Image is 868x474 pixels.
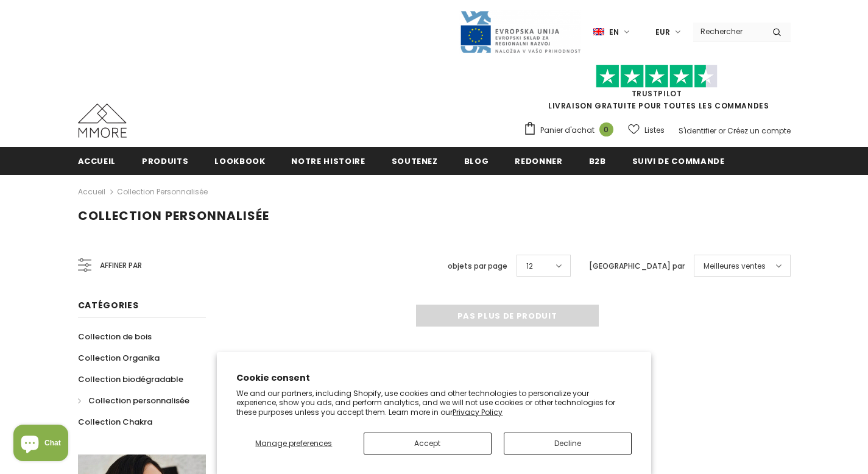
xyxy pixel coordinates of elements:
[214,155,265,167] span: Lookbook
[78,155,116,167] span: Accueil
[599,122,613,136] span: 0
[142,147,188,174] a: Produits
[291,155,365,167] span: Notre histoire
[632,147,725,174] a: Suivi de commande
[78,416,152,428] span: Collection Chakra
[526,260,533,272] span: 12
[236,433,351,455] button: Manage preferences
[632,155,725,167] span: Suivi de commande
[655,26,670,38] span: EUR
[236,372,632,384] h2: Cookie consent
[632,88,682,99] a: TrustPilot
[515,147,562,174] a: Redonner
[459,26,581,37] a: Javni Razpis
[78,411,152,433] a: Collection Chakra
[78,352,160,364] span: Collection Organika
[464,147,489,174] a: Blog
[515,155,562,167] span: Redonner
[693,23,763,40] input: Search Site
[78,347,160,369] a: Collection Organika
[100,259,142,272] span: Affiner par
[464,155,489,167] span: Blog
[78,299,139,311] span: Catégories
[593,27,604,37] img: i-lang-1.png
[596,65,718,88] img: Faites confiance aux étoiles pilotes
[448,260,507,272] label: objets par page
[589,147,606,174] a: B2B
[644,124,665,136] span: Listes
[523,121,619,140] a: Panier d'achat 0
[78,373,183,385] span: Collection biodégradable
[78,104,127,138] img: Cas MMORE
[364,433,492,455] button: Accept
[78,369,183,390] a: Collection biodégradable
[392,147,438,174] a: soutenez
[78,185,105,199] a: Accueil
[453,407,503,417] a: Privacy Policy
[727,126,791,136] a: Créez un compte
[142,155,188,167] span: Produits
[236,389,632,417] p: We and our partners, including Shopify, use cookies and other technologies to personalize your ex...
[609,26,619,38] span: en
[78,326,152,347] a: Collection de bois
[589,260,685,272] label: [GEOGRAPHIC_DATA] par
[628,119,665,141] a: Listes
[704,260,766,272] span: Meilleures ventes
[589,155,606,167] span: B2B
[540,124,595,136] span: Panier d'achat
[78,207,269,224] span: Collection personnalisée
[504,433,632,455] button: Decline
[78,147,116,174] a: Accueil
[459,10,581,54] img: Javni Razpis
[255,438,332,448] span: Manage preferences
[78,390,189,411] a: Collection personnalisée
[214,147,265,174] a: Lookbook
[291,147,365,174] a: Notre histoire
[88,395,189,406] span: Collection personnalisée
[523,70,791,111] span: LIVRAISON GRATUITE POUR TOUTES LES COMMANDES
[10,425,72,464] inbox-online-store-chat: Shopify online store chat
[679,126,716,136] a: S'identifier
[718,126,725,136] span: or
[392,155,438,167] span: soutenez
[117,186,208,197] a: Collection personnalisée
[78,331,152,342] span: Collection de bois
